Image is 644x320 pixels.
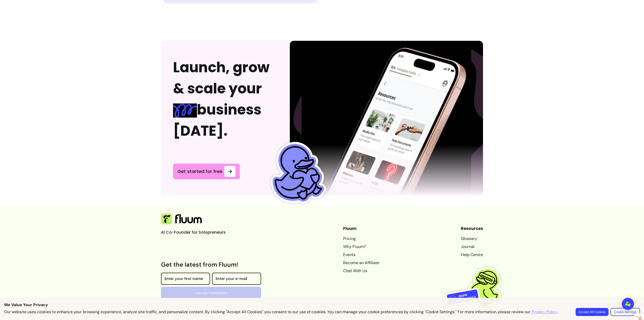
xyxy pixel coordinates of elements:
a: Why Fluum? [343,244,379,250]
header: Resources [461,226,483,232]
h3: Get the latest from Fluum! [161,261,261,269]
input: Enter your first name [165,277,207,282]
img: Fluum Duck sticker [259,136,333,210]
h2: Launch, grow & scale your business [DATE]. [173,57,278,141]
a: Privacy Policy [532,309,557,315]
img: spring Blue [173,103,197,118]
a: Get started for free [173,164,240,179]
header: Fluum [343,226,379,232]
input: Enter your e-mail [216,277,258,282]
p: Our website uses cookies to enhance your browsing experience, analyze site traffic, and personali... [4,309,558,315]
img: Fluum Logo [161,214,202,225]
a: Journal [461,244,483,250]
button: Cookie Settings [611,308,640,316]
a: Chat With Us [343,268,379,274]
span: Get started for free [177,168,222,175]
a: Glossary [461,236,483,242]
a: Pricing [343,236,379,242]
img: Fluum is GDPR compliant [445,257,508,320]
button: Accept All Cookies [576,308,609,316]
p: AI Co-Founder for Solopreneurs [161,229,236,235]
a: Help Centre [461,252,483,258]
img: Phone [290,41,483,195]
a: Become an Affiliate [343,260,379,266]
p: We Value Your Privacy [4,302,640,308]
div: Open Intercom Messenger [622,298,634,310]
a: Events [343,252,379,258]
